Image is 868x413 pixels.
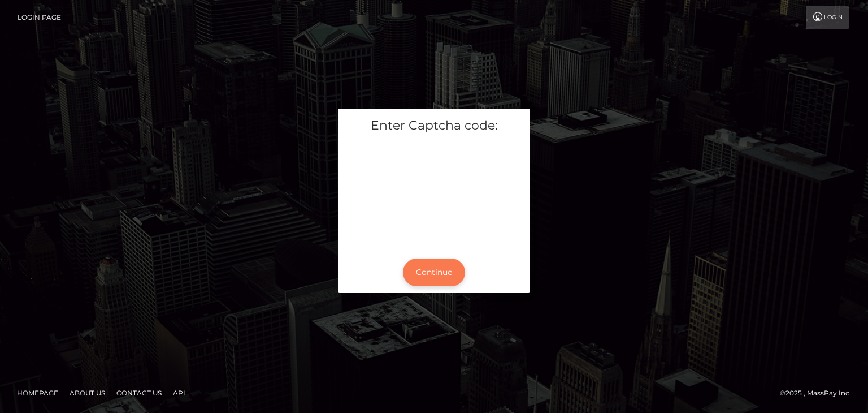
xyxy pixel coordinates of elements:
[168,384,190,402] a: API
[65,384,110,402] a: About Us
[780,387,860,399] div: © 2025 , MassPay Inc.
[346,117,522,135] h5: Enter Captcha code:
[112,384,166,402] a: Contact Us
[806,6,849,29] a: Login
[12,384,63,402] a: Homepage
[346,143,522,243] iframe: mtcaptcha
[403,259,465,286] button: Continue
[18,6,61,29] a: Login Page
